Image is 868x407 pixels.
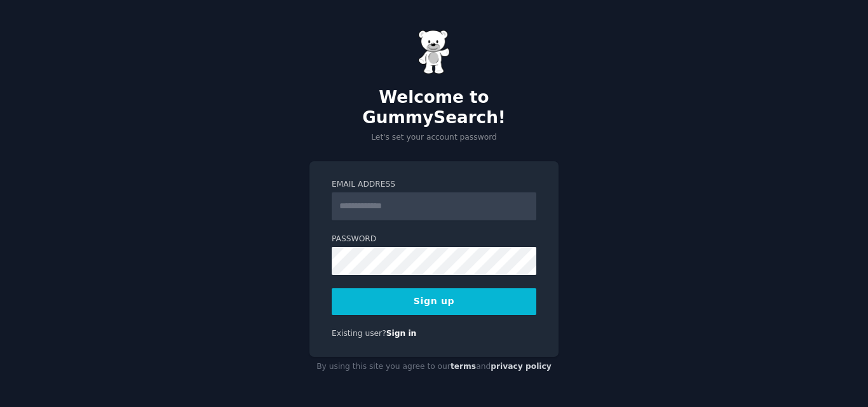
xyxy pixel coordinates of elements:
div: By using this site you agree to our and [309,357,559,377]
label: Password [332,234,536,245]
a: terms [451,362,476,371]
span: Existing user? [332,329,386,338]
a: privacy policy [491,362,552,371]
p: Let's set your account password [309,132,559,143]
button: Sign up [332,288,536,315]
h2: Welcome to GummySearch! [309,88,559,128]
label: Email Address [332,179,536,190]
a: Sign in [386,329,417,338]
img: Gummy Bear [418,30,450,74]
